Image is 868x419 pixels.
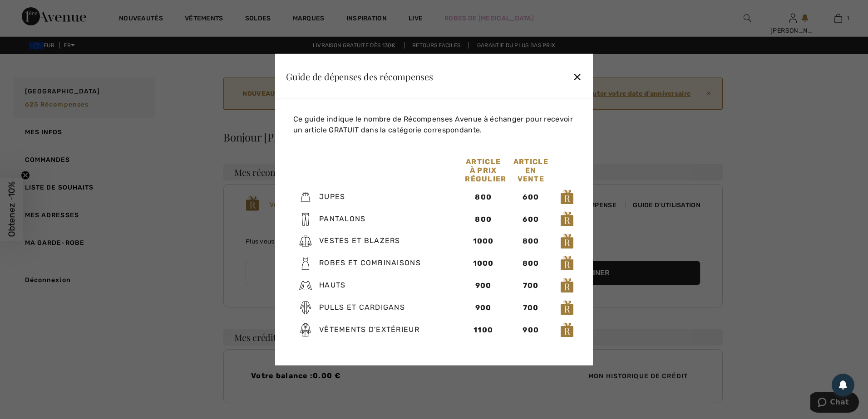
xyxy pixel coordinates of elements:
div: 800 [513,236,549,247]
img: loyalty_logo_r.svg [560,255,574,272]
div: Guide de dépenses des récompenses [286,72,433,81]
div: 1000 [465,258,502,269]
img: loyalty_logo_r.svg [560,300,574,316]
p: Ce guide indique le nombre de Récompenses Avenue à échanger pour recevoir un article GRATUIT dans... [293,114,578,136]
span: Robes et combinaisons [319,258,421,267]
span: Jupes [319,192,345,201]
div: 900 [465,280,502,291]
span: Hauts [319,281,345,289]
div: 600 [513,214,549,224]
div: 700 [513,302,549,313]
div: Article en vente [507,157,555,183]
div: 1000 [465,236,502,247]
img: loyalty_logo_r.svg [560,189,574,205]
div: 800 [465,214,502,224]
div: 900 [513,325,549,336]
div: ✕ [572,67,582,86]
div: 1100 [465,325,502,336]
img: loyalty_logo_r.svg [560,211,574,227]
img: loyalty_logo_r.svg [560,233,574,249]
span: Pulls et cardigans [319,303,405,312]
div: Article à prix régulier [459,157,507,183]
span: Vêtements d'extérieur [319,325,419,334]
div: 900 [465,302,502,313]
span: Pantalons [319,214,366,223]
span: Chat [20,6,39,15]
img: loyalty_logo_r.svg [560,322,574,338]
img: loyalty_logo_r.svg [560,278,574,294]
div: 600 [513,191,549,202]
span: Vestes et blazers [319,236,400,245]
div: 700 [513,280,549,291]
div: 800 [465,191,502,202]
div: 800 [513,258,549,269]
